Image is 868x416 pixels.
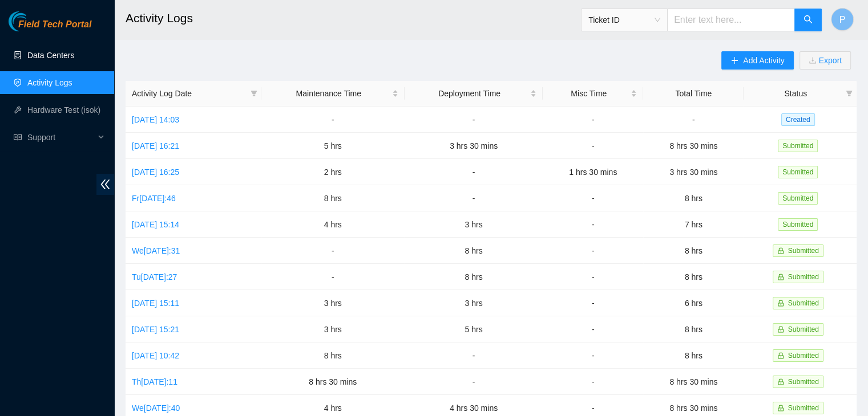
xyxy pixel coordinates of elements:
[543,369,643,395] td: -
[643,107,744,133] td: -
[667,9,795,31] input: Enter text here...
[788,352,819,360] span: Submitted
[643,211,744,238] td: 7 hrs
[543,107,643,133] td: -
[405,316,543,342] td: 5 hrs
[543,238,643,264] td: -
[132,141,179,150] a: [DATE] 16:21
[777,352,784,359] span: lock
[543,133,643,159] td: -
[777,274,784,280] span: lock
[27,51,74,60] a: Data Centers
[543,342,643,369] td: -
[18,19,91,30] span: Field Tech Portal
[132,87,246,100] span: Activity Log Date
[405,290,543,316] td: 3 hrs
[777,247,784,254] span: lock
[643,185,744,211] td: 8 hrs
[27,105,100,115] a: Hardware Test (isok)
[643,159,744,185] td: 3 hrs 30 mins
[405,369,543,395] td: -
[261,369,405,395] td: 8 hrs 30 mins
[261,342,405,369] td: 8 hrs
[261,185,405,211] td: 8 hrs
[132,115,179,124] a: [DATE] 14:03
[251,90,257,97] span: filter
[132,351,179,360] a: [DATE] 10:42
[132,194,176,203] a: Fr[DATE]:46
[777,405,784,411] span: lock
[261,290,405,316] td: 3 hrs
[132,272,177,282] a: Tu[DATE]:27
[643,133,744,159] td: 8 hrs 30 mins
[261,133,405,159] td: 5 hrs
[750,87,841,100] span: Status
[730,56,738,66] span: plus
[27,126,95,149] span: Support
[261,238,405,264] td: -
[9,11,58,31] img: Akamai Technologies
[543,211,643,238] td: -
[643,290,744,316] td: 6 hrs
[261,159,405,185] td: 2 hrs
[543,264,643,290] td: -
[643,264,744,290] td: 8 hrs
[405,211,543,238] td: 3 hrs
[721,51,793,70] button: plusAdd Activity
[132,377,177,386] a: Th[DATE]:11
[132,403,180,413] a: We[DATE]:40
[778,140,818,152] span: Submitted
[132,325,179,334] a: [DATE] 15:21
[261,264,405,290] td: -
[804,15,813,26] span: search
[248,85,260,102] span: filter
[261,107,405,133] td: -
[643,238,744,264] td: 8 hrs
[405,342,543,369] td: -
[777,326,784,333] span: lock
[843,85,855,102] span: filter
[846,90,853,97] span: filter
[405,185,543,211] td: -
[788,247,819,255] span: Submitted
[96,174,114,195] span: double-left
[643,369,744,395] td: 8 hrs 30 mins
[831,8,854,31] button: P
[788,378,819,386] span: Submitted
[643,316,744,342] td: 8 hrs
[839,13,846,27] span: P
[788,404,819,412] span: Submitted
[132,299,179,308] a: [DATE] 15:11
[788,325,819,333] span: Submitted
[27,78,72,87] a: Activity Logs
[778,218,818,231] span: Submitted
[781,113,815,126] span: Created
[643,81,744,107] th: Total Time
[14,133,22,141] span: read
[778,166,818,178] span: Submitted
[261,211,405,238] td: 4 hrs
[788,299,819,307] span: Submitted
[405,264,543,290] td: 8 hrs
[543,290,643,316] td: -
[800,51,851,70] button: downloadExport
[405,159,543,185] td: -
[794,9,822,31] button: search
[405,107,543,133] td: -
[261,316,405,342] td: 3 hrs
[132,168,179,177] a: [DATE] 16:25
[132,220,179,229] a: [DATE] 15:14
[405,238,543,264] td: 8 hrs
[543,159,643,185] td: 1 hrs 30 mins
[777,300,784,307] span: lock
[778,192,818,205] span: Submitted
[543,316,643,342] td: -
[743,54,784,67] span: Add Activity
[9,21,91,35] a: Akamai TechnologiesField Tech Portal
[788,273,819,281] span: Submitted
[643,342,744,369] td: 8 hrs
[405,133,543,159] td: 3 hrs 30 mins
[132,246,180,255] a: We[DATE]:31
[588,11,660,28] span: Ticket ID
[777,378,784,385] span: lock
